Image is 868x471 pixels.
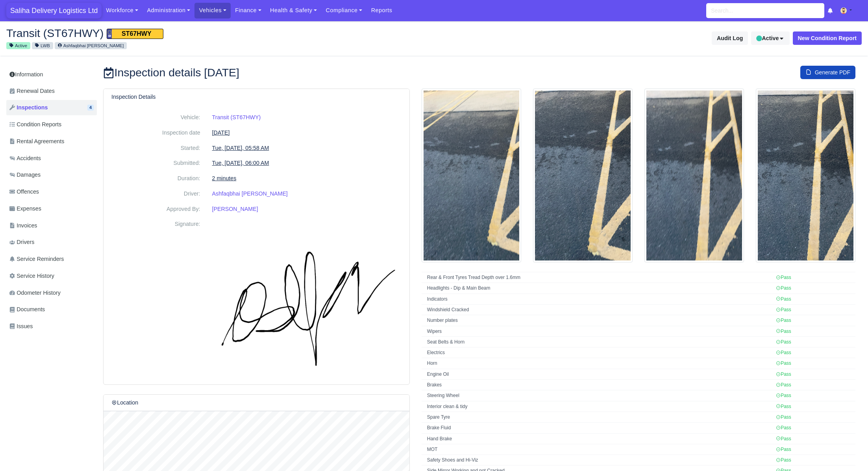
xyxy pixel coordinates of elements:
[6,302,97,317] a: Documents
[87,105,94,111] span: 4
[105,174,206,183] div: Duration:
[6,235,97,250] a: Drivers
[6,184,97,199] a: Offences
[427,317,772,324] div: Number plates
[427,382,772,388] div: Brakes
[6,134,97,149] a: Rental Agreements
[9,255,64,264] span: Service Reminders
[427,403,772,410] div: Interior clean & tidy
[6,319,97,334] a: Issues
[800,66,855,79] a: Generate PDF
[776,285,791,292] div: Pass
[9,238,34,247] span: Drivers
[776,328,791,335] div: Pass
[9,204,41,213] span: Expenses
[427,296,772,303] div: Indicators
[427,328,772,335] div: Wipers
[6,167,97,183] a: Damages
[212,160,269,166] u: Tue, [DATE], 06:00 AM
[212,129,230,136] u: [DATE]
[751,31,789,45] button: Active
[427,274,772,281] div: Rear & Front Tyres Tread Depth over 1.6mm
[6,27,428,39] h2: Transit (ST67HWY)
[6,251,97,267] a: Service Reminders
[194,3,231,18] a: Vehicles
[212,190,288,197] a: Ashfaqbhai [PERSON_NAME]
[105,113,206,122] div: Vehicle:
[6,268,97,284] a: Service History
[9,87,55,96] span: Renewal Dates
[107,29,163,39] span: ST67HWY
[427,425,772,431] div: Brake Fluid
[793,31,862,45] button: New Condition Report
[712,31,748,45] button: Audit Log
[32,42,53,49] small: LWB
[212,114,261,120] a: Transit (ST67HWY)
[427,436,772,442] div: Hand Brake
[427,360,772,367] div: Horn
[105,144,206,153] div: Started:
[776,360,791,367] div: Pass
[9,322,33,331] span: Issues
[9,187,39,196] span: Offences
[427,307,772,313] div: Windshield Cracked
[776,274,791,281] div: Pass
[9,288,61,297] span: Odometer History
[105,189,206,198] div: Driver:
[427,457,772,464] div: Safety Shoes and Hi-Viz
[6,42,30,49] small: Active
[6,285,97,301] a: Odometer History
[55,42,127,49] small: Ashfaqbhai [PERSON_NAME]
[6,117,97,132] a: Condition Reports
[427,414,772,421] div: Spare Tyre
[427,285,772,292] div: Headlights - Dip & Main Beam
[9,120,61,129] span: Condition Reports
[102,3,143,18] a: Workforce
[105,205,206,214] div: Approved By:
[105,159,206,168] div: Submitted:
[6,100,97,115] a: Inspections 4
[366,3,396,18] a: Reports
[706,3,824,18] input: Search...
[231,3,266,18] a: Finance
[9,154,41,163] span: Accidents
[776,307,791,313] div: Pass
[776,339,791,345] div: Pass
[6,67,97,82] a: Information
[776,296,791,303] div: Pass
[6,3,102,18] a: Saliha Delivery Logistics Ltd
[212,175,237,181] u: 2 minutes
[9,170,41,179] span: Damages
[776,349,791,356] div: Pass
[111,399,138,406] h6: Location
[6,218,97,233] a: Invoices
[105,128,206,137] div: Inspection date
[776,317,791,324] div: Pass
[9,272,54,281] span: Service History
[9,137,64,146] span: Rental Agreements
[6,201,97,216] a: Expenses
[111,94,155,100] h6: Inspection Details
[727,380,868,471] iframe: Chat Widget
[9,103,48,112] span: Inspections
[105,220,206,370] div: Signature:
[143,3,194,18] a: Administration
[9,305,45,314] span: Documents
[427,349,772,356] div: Electrics
[427,339,772,345] div: Seat Belts & Horn
[427,446,772,453] div: MOT
[427,371,772,378] div: Engine Oil
[266,3,322,18] a: Health & Safety
[776,371,791,378] div: Pass
[212,145,269,151] u: Tue, [DATE], 05:58 AM
[6,83,97,99] a: Renewal Dates
[212,220,402,370] img: w8fFl1tuiMPRwAAAABJRU5ErkJggg==
[6,151,97,166] a: Accidents
[9,221,37,230] span: Invoices
[321,3,366,18] a: Compliance
[212,206,258,212] a: [PERSON_NAME]
[103,66,474,79] h2: Inspection details [DATE]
